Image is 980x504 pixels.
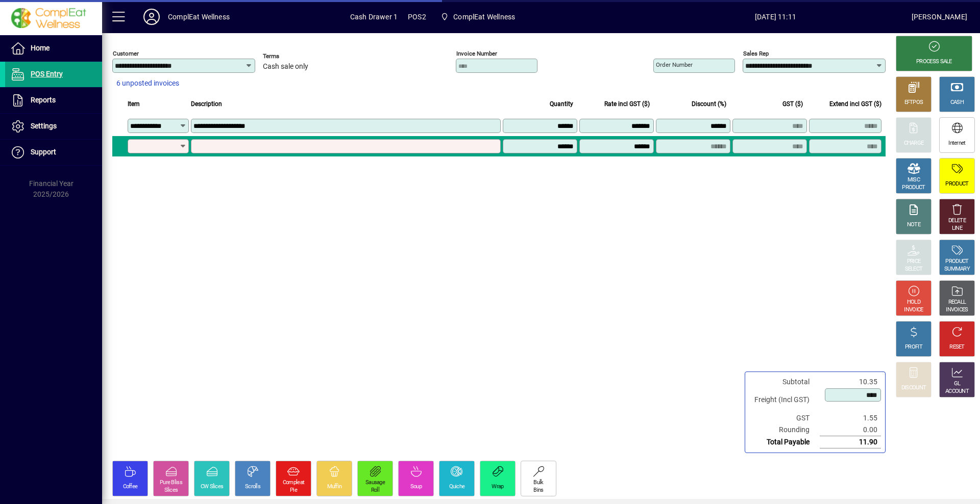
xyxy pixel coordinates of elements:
td: Total Payable [749,436,820,448]
div: Compleat [283,479,304,487]
span: Home [31,44,50,52]
div: Pie [290,487,297,494]
span: Settings [31,122,57,130]
span: POS Entry [31,70,63,78]
div: ACCOUNT [945,388,969,395]
div: GL [954,380,961,388]
span: Quantity [550,98,573,110]
div: CASH [950,99,964,107]
a: Reports [5,88,102,113]
div: Soup [410,483,422,491]
div: MISC [908,176,920,184]
div: Internet [948,140,965,147]
span: Terms [263,53,324,60]
span: Discount (%) [692,98,726,110]
mat-label: Order number [656,61,693,68]
a: Support [5,140,102,165]
div: HOLD [907,299,920,306]
div: [PERSON_NAME] [912,9,967,25]
div: INVOICE [904,306,923,314]
div: PROFIT [905,343,922,351]
div: INVOICES [946,306,968,314]
span: 6 unposted invoices [116,78,179,89]
a: Home [5,36,102,61]
div: SUMMARY [944,266,970,273]
td: 10.35 [820,376,881,388]
button: 6 unposted invoices [112,74,183,93]
div: Slices [164,487,178,494]
div: EFTPOS [904,99,923,107]
div: CHARGE [904,140,924,147]
div: Bins [533,487,543,494]
td: Rounding [749,424,820,436]
div: PROCESS SALE [916,58,952,66]
span: Extend incl GST ($) [829,98,881,110]
span: Cash sale only [263,63,308,71]
td: 1.55 [820,412,881,424]
div: Muffin [327,483,342,491]
div: RECALL [948,299,966,306]
span: Reports [31,96,56,104]
div: Quiche [449,483,465,491]
div: PRICE [907,258,921,266]
button: Profile [135,8,168,26]
span: Cash Drawer 1 [350,9,398,25]
mat-label: Customer [113,50,139,57]
div: RESET [949,343,965,351]
div: Sausage [365,479,385,487]
mat-label: Sales rep [743,50,769,57]
td: 11.90 [820,436,881,448]
div: Coffee [123,483,138,491]
div: Roll [371,487,379,494]
span: Description [191,98,222,110]
div: PRODUCT [902,184,925,192]
td: 0.00 [820,424,881,436]
span: Item [128,98,140,110]
span: Rate incl GST ($) [604,98,650,110]
mat-label: Invoice number [456,50,497,57]
div: Wrap [492,483,503,491]
div: Pure Bliss [160,479,182,487]
div: ComplEat Wellness [168,9,230,25]
div: CW Slices [201,483,224,491]
td: Freight (Incl GST) [749,388,820,412]
span: [DATE] 11:11 [640,9,912,25]
div: LINE [952,225,962,232]
span: ComplEat Wellness [436,8,519,26]
span: GST ($) [782,98,803,110]
div: NOTE [907,221,920,229]
td: GST [749,412,820,424]
span: POS2 [408,9,426,25]
div: DELETE [948,217,966,225]
div: Bulk [533,479,543,487]
span: ComplEat Wellness [453,9,515,25]
a: Settings [5,114,102,139]
div: PRODUCT [945,258,968,266]
div: DISCOUNT [901,384,926,392]
div: PRODUCT [945,180,968,188]
td: Subtotal [749,376,820,388]
div: Scrolls [245,483,260,491]
span: Support [31,148,56,156]
div: SELECT [905,266,923,273]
